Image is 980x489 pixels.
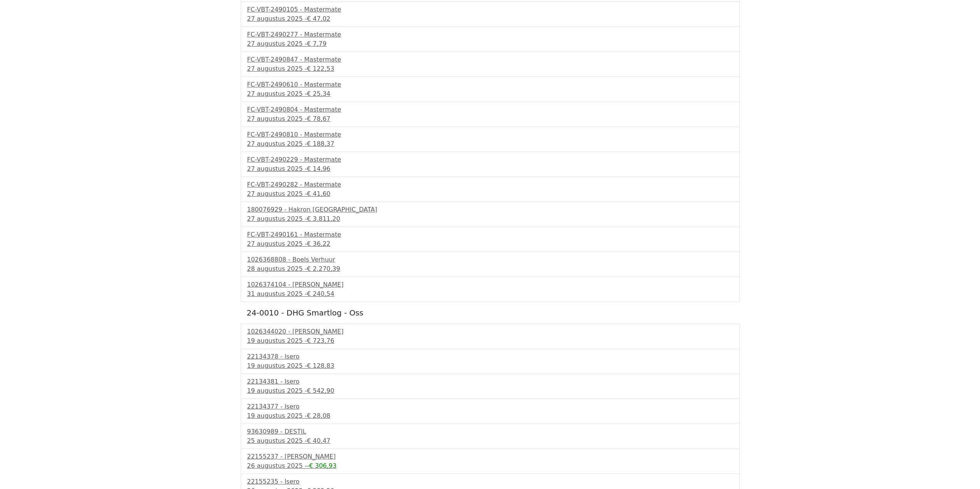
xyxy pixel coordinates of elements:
span: € 7,79 [307,40,327,47]
a: 1026344020 - [PERSON_NAME]19 augustus 2025 -€ 723,76 [247,327,733,345]
a: FC-VBT-2490229 - Mastermate27 augustus 2025 -€ 14,96 [247,155,733,174]
a: FC-VBT-2490105 - Mastermate27 augustus 2025 -€ 47,02 [247,5,733,23]
a: 22155237 - [PERSON_NAME]26 augustus 2025 --€ 306,93 [247,452,733,471]
div: FC-VBT-2490282 - Mastermate [247,180,733,189]
div: 25 augustus 2025 - [247,436,733,446]
span: € 3.811,20 [307,215,340,222]
div: 27 augustus 2025 - [247,89,733,98]
div: FC-VBT-2490161 - Mastermate [247,230,733,239]
div: 27 augustus 2025 - [247,164,733,174]
div: 31 augustus 2025 - [247,289,733,299]
a: 93630989 - DESTIL25 augustus 2025 -€ 40,47 [247,427,733,446]
div: 27 augustus 2025 - [247,214,733,224]
span: € 188,37 [307,140,334,147]
a: 1026374104 - [PERSON_NAME]31 augustus 2025 -€ 240,54 [247,280,733,299]
span: € 78,67 [307,115,330,122]
div: 22134377 - Isero [247,402,733,411]
div: 19 augustus 2025 - [247,336,733,345]
div: FC-VBT-2490804 - Mastermate [247,105,733,114]
div: FC-VBT-2490847 - Mastermate [247,55,733,64]
div: 22155235 - Isero [247,477,733,486]
span: € 240,54 [307,290,334,297]
div: 19 augustus 2025 - [247,386,733,396]
a: FC-VBT-2490610 - Mastermate27 augustus 2025 -€ 25,34 [247,80,733,98]
div: FC-VBT-2490610 - Mastermate [247,80,733,89]
a: 180076929 - Hakron [GEOGRAPHIC_DATA]27 augustus 2025 -€ 3.811,20 [247,205,733,224]
div: 26 augustus 2025 - [247,461,733,471]
span: € 25,34 [307,90,330,97]
div: FC-VBT-2490810 - Mastermate [247,130,733,139]
div: 28 augustus 2025 - [247,264,733,274]
h5: 24-0010 - DHG Smartlog - Oss [247,308,734,317]
div: 19 augustus 2025 - [247,411,733,421]
span: € 40,47 [307,437,330,444]
span: € 47,02 [307,15,330,22]
div: 27 augustus 2025 - [247,189,733,199]
a: 22134381 - Isero19 augustus 2025 -€ 542,90 [247,377,733,396]
span: € 542,90 [307,387,334,394]
a: FC-VBT-2490277 - Mastermate27 augustus 2025 -€ 7,79 [247,30,733,48]
div: 1026368808 - Boels Verhuur [247,255,733,264]
div: 22134378 - Isero [247,352,733,361]
a: FC-VBT-2490161 - Mastermate27 augustus 2025 -€ 36,22 [247,230,733,249]
div: 1026374104 - [PERSON_NAME] [247,280,733,289]
a: FC-VBT-2490804 - Mastermate27 augustus 2025 -€ 78,67 [247,105,733,124]
span: € 41,60 [307,190,330,197]
div: 93630989 - DESTIL [247,427,733,436]
a: 22134378 - Isero19 augustus 2025 -€ 128,83 [247,352,733,371]
div: 27 augustus 2025 - [247,14,733,23]
span: -€ 306,93 [307,462,337,469]
span: € 122,53 [307,65,334,72]
span: € 28,08 [307,412,330,419]
a: 22134377 - Isero19 augustus 2025 -€ 28,08 [247,402,733,421]
div: 27 augustus 2025 - [247,39,733,48]
div: 27 augustus 2025 - [247,64,733,73]
a: FC-VBT-2490847 - Mastermate27 augustus 2025 -€ 122,53 [247,55,733,73]
div: 180076929 - Hakron [GEOGRAPHIC_DATA] [247,205,733,214]
div: FC-VBT-2490229 - Mastermate [247,155,733,164]
div: FC-VBT-2490277 - Mastermate [247,30,733,39]
div: 22134381 - Isero [247,377,733,386]
span: € 2.270,39 [307,265,340,272]
span: € 723,76 [307,337,334,344]
div: 22155237 - [PERSON_NAME] [247,452,733,461]
div: 27 augustus 2025 - [247,239,733,249]
div: FC-VBT-2490105 - Mastermate [247,5,733,14]
div: 27 augustus 2025 - [247,114,733,124]
a: 1026368808 - Boels Verhuur28 augustus 2025 -€ 2.270,39 [247,255,733,274]
span: € 36,22 [307,240,330,247]
div: 1026344020 - [PERSON_NAME] [247,327,733,336]
div: 19 augustus 2025 - [247,361,733,371]
span: € 128,83 [307,362,334,369]
a: FC-VBT-2490282 - Mastermate27 augustus 2025 -€ 41,60 [247,180,733,199]
a: FC-VBT-2490810 - Mastermate27 augustus 2025 -€ 188,37 [247,130,733,149]
span: € 14,96 [307,165,330,172]
div: 27 augustus 2025 - [247,139,733,149]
